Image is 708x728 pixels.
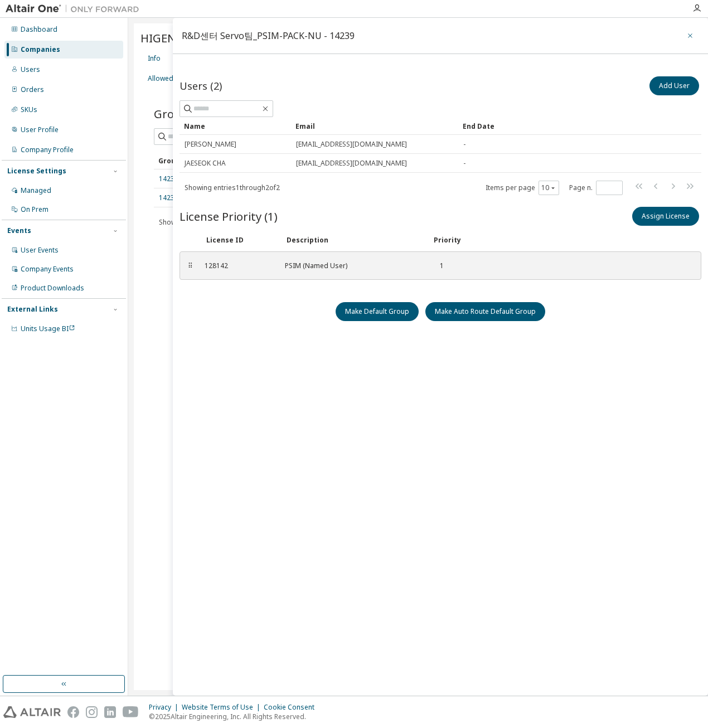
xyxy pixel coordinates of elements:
button: Add User [649,76,699,95]
button: Assign License [632,207,699,226]
div: On Prem [21,205,49,214]
div: SKUs [21,105,37,114]
div: Group ID [158,152,261,169]
span: Groups (2) [154,106,210,122]
p: © 2025 Altair Engineering, Inc. All Rights Reserved. [149,712,321,721]
span: - [463,140,465,149]
div: Dashboard [21,25,57,34]
button: Make Default Group [336,302,419,321]
div: Managed [21,186,51,195]
div: ⠿ [187,261,193,270]
span: - [463,159,465,168]
div: User Profile [21,125,59,134]
div: Allowed IP Addresses [148,74,219,83]
img: linkedin.svg [104,706,116,718]
div: Users [21,65,40,74]
div: Events [7,226,31,235]
a: 14238 [159,174,178,183]
div: License Settings [7,167,66,176]
span: Showing entries 1 through 2 of 2 [159,217,254,227]
button: 10 [541,183,556,192]
div: Website Terms of Use [182,703,264,712]
div: PSIM (Named User) [285,261,419,270]
div: License ID [206,236,273,245]
div: Product Downloads [21,284,84,293]
img: Altair One [6,3,145,14]
img: altair_logo.svg [3,706,61,718]
div: Email [295,117,454,135]
div: Description [287,236,420,245]
div: 128142 [205,261,271,270]
span: JAESEOK CHA [185,159,226,168]
div: Companies [21,45,60,54]
div: External Links [7,305,58,314]
div: Priority [434,236,461,245]
div: Cookie Consent [264,703,321,712]
span: Showing entries 1 through 2 of 2 [185,183,280,192]
span: Users (2) [180,79,222,93]
span: Units Usage BI [21,324,75,333]
div: End Date [463,117,670,135]
div: 1 [432,261,444,270]
img: youtube.svg [123,706,139,718]
span: [PERSON_NAME] [185,140,236,149]
img: instagram.svg [86,706,98,718]
span: HIGEN RNM CO., LTD - 146139 [140,30,303,46]
div: Privacy [149,703,182,712]
span: [EMAIL_ADDRESS][DOMAIN_NAME] [296,140,407,149]
div: Name [184,117,287,135]
div: Company Events [21,265,74,274]
img: facebook.svg [67,706,79,718]
div: Company Profile [21,145,74,154]
button: Make Auto Route Default Group [425,302,545,321]
span: Items per page [486,181,559,195]
div: R&D센터 Servo팀_PSIM-PACK-NU - 14239 [182,31,355,40]
div: Orders [21,85,44,94]
div: User Events [21,246,59,255]
div: Info [148,54,161,63]
span: [EMAIL_ADDRESS][DOMAIN_NAME] [296,159,407,168]
span: License Priority (1) [180,208,278,224]
a: 14239 [159,193,178,202]
span: Page n. [569,181,623,195]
